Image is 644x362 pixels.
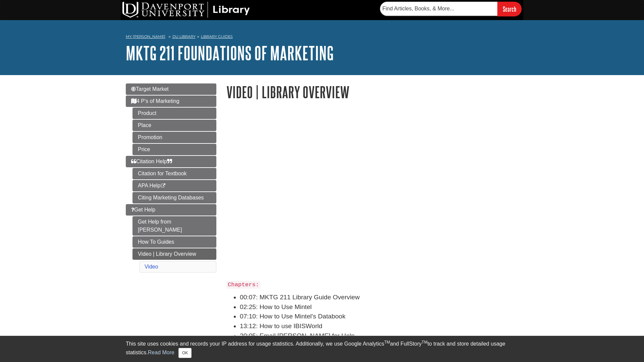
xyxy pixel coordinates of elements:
[384,340,390,345] sup: TM
[126,83,216,95] a: Target Market
[172,34,196,39] a: DU Library
[126,96,216,107] a: 4 P's of Marketing
[240,331,518,341] li: 20:05: Email [PERSON_NAME] for Help
[126,32,518,43] nav: breadcrumb
[126,83,216,274] div: Guide Page Menu
[132,180,216,191] a: APA Help
[178,348,192,358] button: Close
[132,192,216,203] a: Citing Marketing Databases
[132,248,216,260] a: Video | Library Overview
[240,321,518,331] li: 13:12: How to use IBISWorld
[132,216,216,236] a: Get Help from [PERSON_NAME]
[240,293,518,302] li: 00:07: MKTG 211 Library Guide Overview
[226,281,260,289] code: Chapters:
[122,2,250,18] img: DU Library
[226,83,518,101] h1: Video | Library Overview
[145,264,158,269] a: Video
[131,207,155,213] span: Get Help
[132,120,216,131] a: Place
[240,312,518,321] li: 07:10: How to Use Mintel's Databook
[131,159,172,164] span: Citation Help
[422,340,427,345] sup: TM
[131,98,179,104] span: 4 P's of Marketing
[132,108,216,119] a: Product
[126,340,518,358] div: This site uses cookies and records your IP address for usage statistics. Additionally, we use Goo...
[126,43,334,63] a: MKTG 211 Foundations of Marketing
[240,302,518,312] li: 02:25: How to Use Mintel
[201,34,233,39] a: Library Guides
[497,2,522,16] input: Search
[226,116,518,280] iframe: MKTG 211 Library Resources
[126,34,165,40] a: My [PERSON_NAME]
[132,132,216,143] a: Promotion
[131,86,169,92] span: Target Market
[148,350,174,355] a: Read More
[126,156,216,167] a: Citation Help
[380,2,522,16] form: Searches DU Library's articles, books, and more
[160,184,166,188] i: This link opens in a new window
[132,144,216,155] a: Price
[132,236,216,248] a: How To Guides
[126,204,216,216] a: Get Help
[132,168,216,179] a: Citation for Textbook
[380,2,497,16] input: Find Articles, Books, & More...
